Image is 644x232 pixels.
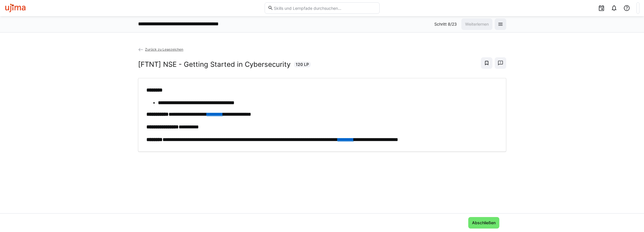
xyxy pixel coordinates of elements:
[461,18,492,30] button: Weiterlernen
[138,47,184,52] a: Zurück zu Lesezeichen
[434,21,457,27] p: Schritt 8/23
[296,62,309,67] span: 120 LP
[464,21,490,27] span: Weiterlernen
[273,5,376,11] input: Skills und Lernpfade durchsuchen…
[468,217,499,229] button: Abschließen
[471,220,496,226] span: Abschließen
[138,60,291,69] h2: [FTNT] NSE - Getting Started in Cybersecurity
[145,47,183,52] span: Zurück zu Lesezeichen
